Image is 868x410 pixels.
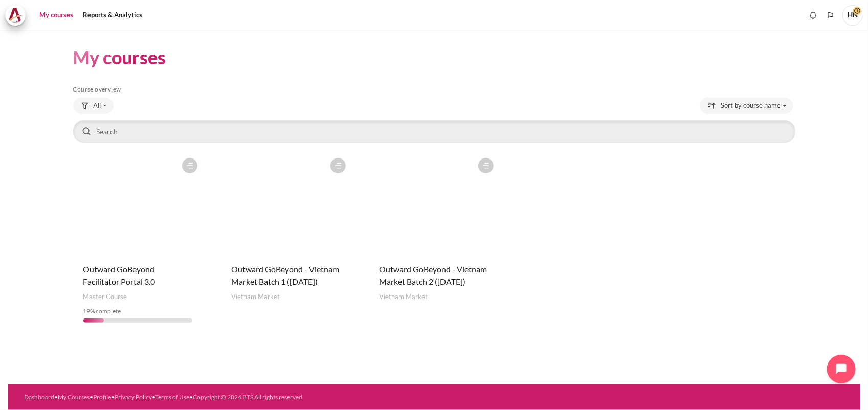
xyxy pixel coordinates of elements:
[842,5,863,26] span: HN
[155,393,189,401] a: Terms of Use
[8,8,23,23] img: Architeck
[83,307,193,316] div: % complete
[380,264,487,286] a: Outward GoBeyond - Vietnam Market Batch 2 ([DATE])
[806,8,821,23] div: Show notification window with no new notifications
[24,393,54,401] a: Dashboard
[5,5,31,26] a: Architeck Architeck
[700,98,793,114] button: Sorting drop-down menu
[380,292,428,302] span: Vietnam Market
[73,45,166,70] h1: My courses
[73,120,795,143] input: Search
[58,393,90,401] a: My Courses
[83,292,127,302] span: Master Course
[115,393,152,401] a: Privacy Policy
[823,8,838,23] button: Languages
[721,101,781,111] span: Sort by course name
[231,264,339,286] a: Outward GoBeyond - Vietnam Market Batch 1 ([DATE])
[24,393,482,402] div: • • • • •
[94,101,101,111] span: All
[83,307,91,315] span: 19
[93,393,111,401] a: Profile
[79,5,146,26] a: Reports & Analytics
[193,393,302,401] a: Copyright © 2024 BTS All rights reserved
[83,264,155,286] a: Outward GoBeyond Facilitator Portal 3.0
[842,5,863,26] a: User menu
[73,85,795,94] h5: Course overview
[73,98,795,145] div: Course overview controls
[36,5,77,26] a: My courses
[231,292,280,302] span: Vietnam Market
[8,30,860,348] section: Content
[73,98,114,114] button: Grouping drop-down menu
